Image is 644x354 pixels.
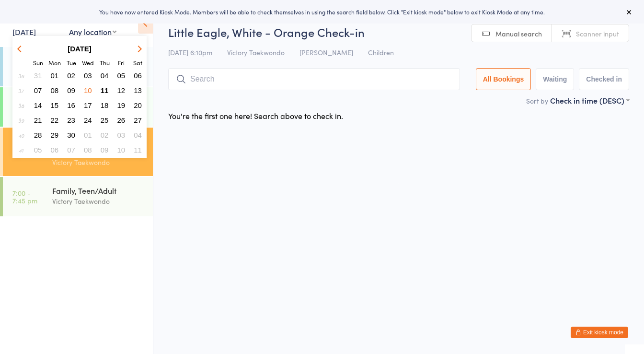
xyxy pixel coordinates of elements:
[100,59,110,67] small: Thursday
[550,95,629,106] div: Check in time (DESC)
[134,131,142,139] span: 04
[80,143,95,156] button: 08
[12,26,36,37] a: [DATE]
[536,68,574,90] button: Waiting
[80,129,95,142] button: 01
[47,84,62,97] button: 08
[3,87,153,127] a: 5:20 -6:00 pmR/B - BlackVictory Taekwondo
[18,102,24,109] em: 38
[67,131,75,139] span: 30
[51,101,59,109] span: 15
[67,71,75,80] span: 02
[97,99,112,112] button: 18
[19,146,23,154] em: 41
[64,99,79,112] button: 16
[80,99,95,112] button: 17
[3,177,153,216] a: 7:00 -7:45 pmFamily, Teen/AdultVictory Taekwondo
[299,47,353,57] span: [PERSON_NAME]
[130,99,145,112] button: 20
[97,84,112,97] button: 11
[52,157,145,168] div: Victory Taekwondo
[64,84,79,97] button: 09
[117,116,126,124] span: 26
[52,185,145,196] div: Family, Teen/Adult
[47,143,62,156] button: 06
[168,24,629,40] h2: Little Eagle, White - Orange Check-in
[80,84,95,97] button: 10
[34,116,42,124] span: 21
[84,131,92,139] span: 01
[67,116,75,124] span: 23
[67,101,75,109] span: 16
[51,71,59,80] span: 01
[130,114,145,127] button: 27
[117,86,126,94] span: 12
[101,146,109,154] span: 09
[69,26,116,37] div: Any location
[97,129,112,142] button: 02
[130,129,145,142] button: 04
[368,47,394,57] span: Children
[117,131,126,139] span: 03
[34,146,42,154] span: 05
[227,47,285,57] span: Victory Taekwondo
[526,96,548,106] label: Sort by
[134,71,142,80] span: 06
[82,59,94,67] small: Wednesday
[130,84,145,97] button: 13
[97,143,112,156] button: 09
[130,69,145,82] button: 06
[64,143,79,156] button: 07
[47,129,62,142] button: 29
[168,110,343,121] div: You're the first one here! Search above to check in.
[134,116,142,124] span: 27
[97,69,112,82] button: 04
[117,71,126,80] span: 05
[114,69,129,82] button: 05
[576,29,619,38] span: Scanner input
[51,146,59,154] span: 06
[114,129,129,142] button: 03
[15,8,629,16] div: You have now entered Kiosk Mode. Members will be able to check themselves in using the search fie...
[101,131,109,139] span: 02
[130,143,145,156] button: 11
[3,47,153,86] a: 4:30 -5:10 pmCamo - Red/highVictory Taekwondo
[31,129,46,142] button: 28
[114,143,129,156] button: 10
[18,72,24,80] em: 36
[31,84,46,97] button: 07
[47,69,62,82] button: 01
[97,114,112,127] button: 25
[101,86,109,94] span: 11
[114,84,129,97] button: 12
[47,114,62,127] button: 22
[34,101,42,109] span: 14
[64,114,79,127] button: 23
[134,86,142,94] span: 13
[33,59,43,67] small: Sunday
[34,131,42,139] span: 28
[118,59,125,67] small: Friday
[134,101,142,109] span: 20
[48,59,61,67] small: Monday
[18,87,24,94] em: 37
[571,327,628,338] button: Exit kiosk mode
[67,59,76,67] small: Tuesday
[31,143,46,156] button: 05
[80,69,95,82] button: 03
[134,146,142,154] span: 11
[64,129,79,142] button: 30
[114,114,129,127] button: 26
[18,131,24,139] em: 40
[168,68,460,90] input: Search
[84,86,92,94] span: 10
[51,86,59,94] span: 08
[68,45,92,53] strong: [DATE]
[495,29,542,38] span: Manual search
[3,128,153,176] a: 6:10 -6:50 pmLittle Eagle, White - OrangeVictory Taekwondo
[31,99,46,112] button: 14
[101,101,109,109] span: 18
[34,86,42,94] span: 07
[67,146,75,154] span: 07
[101,116,109,124] span: 25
